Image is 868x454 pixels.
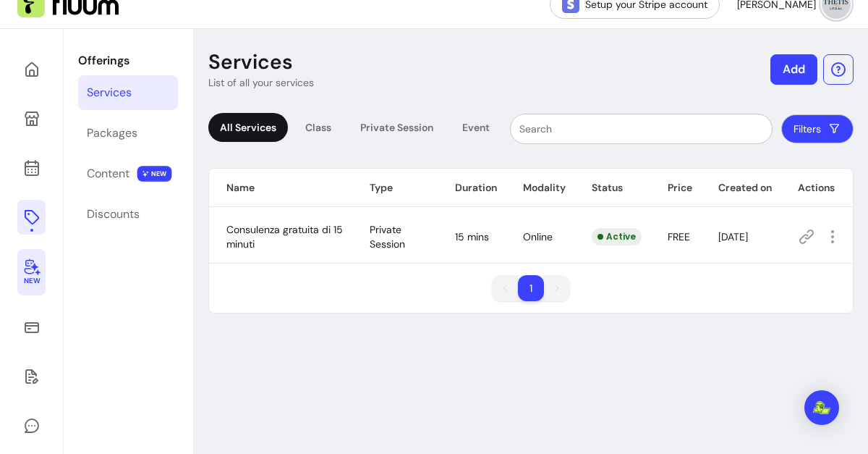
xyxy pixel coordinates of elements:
[87,206,140,223] div: Discounts
[370,223,405,251] span: Private Session
[574,169,650,207] th: Status
[17,200,46,235] a: Offerings
[17,151,46,185] a: Calendar
[804,390,839,425] div: Open Intercom Messenger
[17,408,46,443] a: My Messages
[87,125,137,142] div: Packages
[349,113,445,142] div: Private Session
[485,268,577,308] nav: pagination navigation
[294,113,343,142] div: Class
[17,52,46,87] a: Home
[701,169,780,207] th: Created on
[518,275,544,301] li: pagination item 1 active
[78,52,178,70] p: Offerings
[17,359,46,394] a: Waivers
[209,169,352,207] th: Name
[78,75,178,110] a: Services
[78,156,178,191] a: Content NEW
[87,165,129,182] div: Content
[523,230,553,243] span: Online
[781,114,854,143] button: Filters
[87,84,132,101] div: Services
[519,122,763,136] input: Search
[718,230,748,243] span: [DATE]
[17,249,46,295] a: New
[208,113,288,142] div: All Services
[455,230,489,243] span: 15 mins
[451,113,501,142] div: Event
[17,101,46,136] a: My Page
[137,166,172,182] span: NEW
[208,75,314,90] p: List of all your services
[668,230,690,243] span: FREE
[592,228,642,245] div: Active
[650,169,701,207] th: Price
[78,116,178,151] a: Packages
[352,169,438,207] th: Type
[78,197,178,232] a: Discounts
[226,223,343,251] span: Consulenza gratuita di 15 minuti
[506,169,574,207] th: Modality
[780,169,853,207] th: Actions
[770,54,817,85] button: Add
[17,310,46,345] a: Sales
[208,49,293,75] p: Services
[438,169,506,207] th: Duration
[23,277,39,286] span: New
